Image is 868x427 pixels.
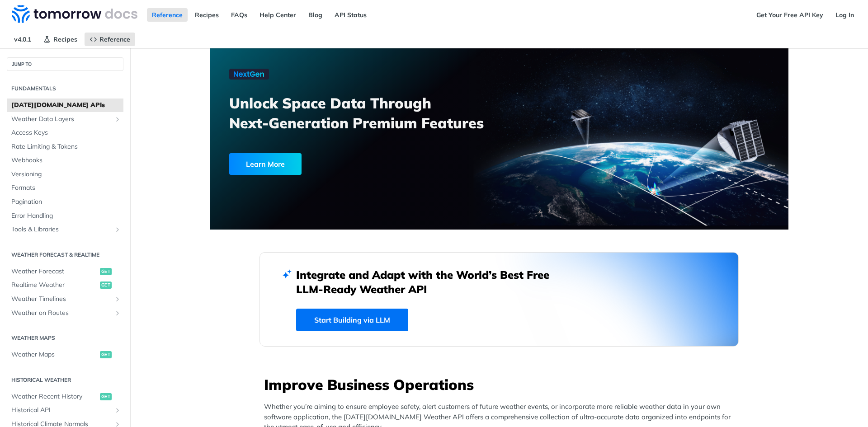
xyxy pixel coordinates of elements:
a: Help Center [255,8,301,22]
a: Formats [7,181,123,195]
a: Learn More [229,153,453,175]
div: Learn More [229,153,302,175]
a: Get Your Free API Key [751,8,828,22]
span: v4.0.1 [9,33,36,46]
h3: Improve Business Operations [264,375,739,394]
span: Reference [99,35,130,43]
span: Recipes [53,35,77,43]
a: Reference [147,8,188,22]
a: Recipes [38,33,82,46]
span: Formats [11,183,121,192]
button: Show subpages for Weather on Routes [114,310,121,317]
span: Weather Recent History [11,392,98,401]
a: API Status [330,8,372,22]
a: Start Building via LLM [296,309,408,331]
a: Weather Forecastget [7,265,123,278]
a: Reference [85,33,135,46]
a: Weather TimelinesShow subpages for Weather Timelines [7,292,123,306]
a: Log In [830,8,859,22]
span: Pagination [11,197,121,206]
span: Weather Data Layers [11,115,112,124]
img: NextGen [229,69,269,80]
span: Historical API [11,406,112,415]
button: Show subpages for Weather Data Layers [114,116,121,123]
h3: Unlock Space Data Through Next-Generation Premium Features [229,93,509,133]
a: Webhooks [7,154,123,167]
a: Weather Recent Historyget [7,390,123,404]
a: Recipes [190,8,224,22]
button: JUMP TO [7,57,123,71]
img: Tomorrow.io Weather API Docs [12,5,137,23]
span: Access Keys [11,128,121,137]
span: Error Handling [11,211,121,221]
a: Blog [303,8,327,22]
span: Weather Maps [11,350,98,359]
a: FAQs [226,8,252,22]
span: Realtime Weather [11,281,98,290]
span: get [100,268,112,275]
a: Weather Data LayersShow subpages for Weather Data Layers [7,113,123,126]
a: Tools & LibrariesShow subpages for Tools & Libraries [7,223,123,236]
span: Weather Timelines [11,295,112,304]
span: get [100,393,112,400]
a: Error Handling [7,209,123,223]
span: Versioning [11,170,121,179]
span: [DATE][DOMAIN_NAME] APIs [11,101,121,110]
span: Webhooks [11,156,121,165]
span: Weather on Routes [11,309,112,318]
a: Rate Limiting & Tokens [7,140,123,154]
h2: Historical Weather [7,376,123,384]
span: Rate Limiting & Tokens [11,142,121,151]
h2: Weather Forecast & realtime [7,251,123,259]
a: Access Keys [7,126,123,140]
a: Pagination [7,195,123,209]
button: Show subpages for Weather Timelines [114,296,121,303]
h2: Fundamentals [7,84,123,93]
a: [DATE][DOMAIN_NAME] APIs [7,99,123,112]
a: Weather on RoutesShow subpages for Weather on Routes [7,306,123,320]
a: Weather Mapsget [7,348,123,361]
h2: Integrate and Adapt with the World’s Best Free LLM-Ready Weather API [296,267,563,296]
span: get [100,282,112,289]
span: Tools & Libraries [11,225,112,234]
button: Show subpages for Historical API [114,407,121,414]
span: Weather Forecast [11,267,98,276]
h2: Weather Maps [7,334,123,342]
a: Versioning [7,168,123,181]
span: get [100,351,112,358]
button: Show subpages for Tools & Libraries [114,226,121,233]
a: Historical APIShow subpages for Historical API [7,404,123,417]
a: Realtime Weatherget [7,278,123,292]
